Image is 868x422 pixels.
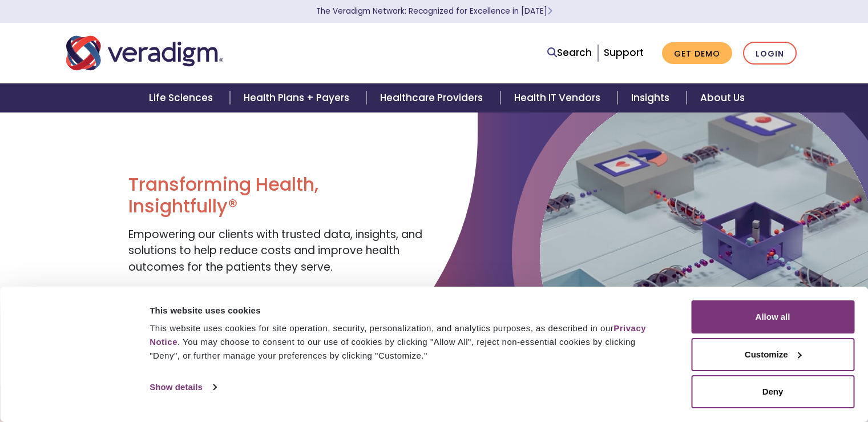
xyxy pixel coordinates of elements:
[150,379,216,396] a: Show details
[547,6,552,17] span: Learn More
[150,321,665,363] div: This website uses cookies for site operation, security, personalization, and analytics purposes, ...
[743,42,797,65] a: Login
[66,34,223,72] img: Veradigm logo
[500,83,617,112] a: Health IT Vendors
[604,46,644,59] a: Support
[662,42,732,65] a: Get Demo
[691,375,854,408] button: Deny
[128,227,422,275] span: Empowering our clients with trusted data, insights, and solutions to help reduce costs and improv...
[230,83,366,112] a: Health Plans + Payers
[316,6,552,17] a: The Veradigm Network: Recognized for Excellence in [DATE]Learn More
[547,45,592,61] a: Search
[366,83,500,112] a: Healthcare Providers
[128,174,425,218] h1: Transforming Health, Insightfully®
[617,83,687,112] a: Insights
[150,304,665,317] div: This website uses cookies
[687,83,758,112] a: About Us
[135,83,230,112] a: Life Sciences
[691,300,854,333] button: Allow all
[691,338,854,371] button: Customize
